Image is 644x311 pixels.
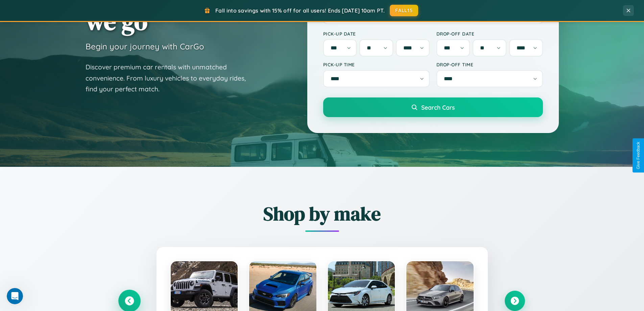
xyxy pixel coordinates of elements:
label: Drop-off Date [436,31,543,37]
div: Give Feedback [636,142,641,169]
p: Discover premium car rentals with unmatched convenience. From luxury vehicles to everyday rides, ... [86,62,255,95]
button: FALL15 [390,5,418,16]
h2: Shop by make [119,201,525,227]
label: Drop-off Time [436,62,543,67]
h3: Begin your journey with CarGo [86,41,204,51]
label: Pick-up Date [323,31,430,37]
button: Search Cars [323,97,543,117]
span: Fall into savings with 15% off for all users! Ends [DATE] 10am PT. [215,7,385,14]
label: Pick-up Time [323,62,430,67]
span: Search Cars [421,104,455,111]
iframe: Intercom live chat [7,288,23,304]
